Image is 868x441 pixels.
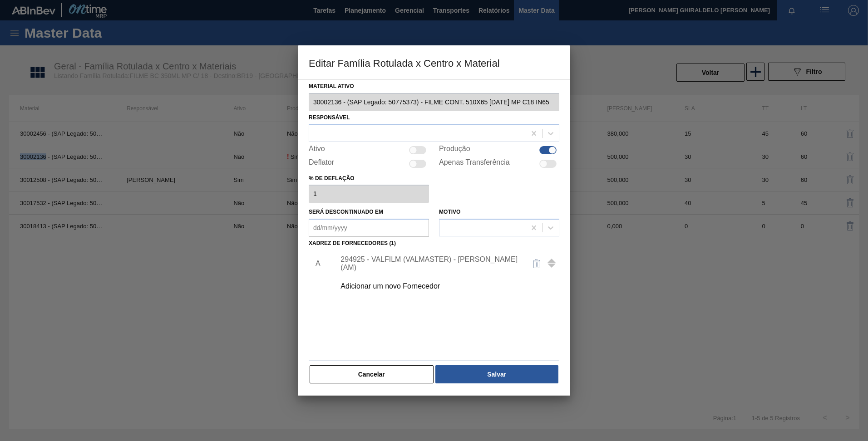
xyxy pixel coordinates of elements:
label: Produção [439,145,470,156]
input: dd/mm/yyyy [309,219,429,237]
label: Motivo [439,209,460,215]
label: Deflator [309,158,334,169]
label: Responsável [309,114,350,121]
label: Material ativo [309,80,559,93]
div: 294925 - VALFILM (VALMASTER) - [PERSON_NAME] (AM) [340,255,518,272]
label: Apenas Transferência [439,158,510,169]
label: Ativo [309,145,325,156]
h3: Editar Família Rotulada x Centro x Material [298,45,570,80]
label: Xadrez de Fornecedores (1) [309,240,396,246]
img: delete-icon [531,258,542,269]
label: % de deflação [309,172,429,185]
label: Será descontinuado em [309,209,383,215]
button: Salvar [435,365,558,383]
button: Cancelar [310,365,434,383]
li: A [309,252,323,275]
div: Adicionar um novo Fornecedor [340,282,518,290]
button: delete-icon [526,253,547,274]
